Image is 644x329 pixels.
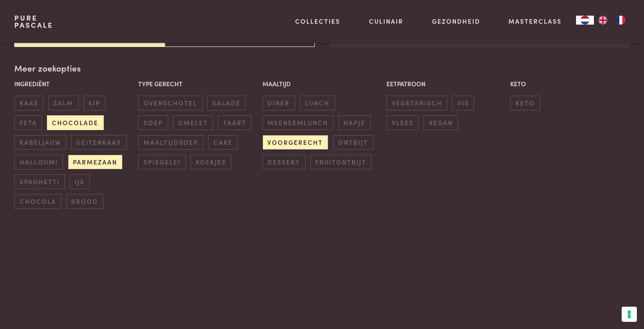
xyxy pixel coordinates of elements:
a: Gezondheid [432,17,480,26]
span: kabeljauw [14,135,66,150]
p: Maaltijd [263,79,382,89]
p: Keto [510,79,630,89]
span: omelet [173,115,213,130]
span: brood [66,194,103,209]
span: maaltijdsoep [138,135,203,150]
span: taart [218,115,251,130]
span: spiegelei [138,155,186,169]
span: vlees [386,115,419,130]
span: diner [263,96,295,110]
a: FR [612,16,630,25]
span: meeneemlunch [263,115,334,130]
div: Language [576,16,594,25]
ul: Language list [594,16,630,25]
span: fruitontbijt [310,155,372,169]
span: koekjes [191,155,231,169]
span: keto [510,96,540,110]
a: Collecties [295,17,340,26]
span: vis [452,96,474,110]
span: halloumi [14,155,63,169]
span: soep [138,115,168,130]
button: Uw voorkeuren voor toestemming voor trackingtechnologieën [622,307,637,322]
p: Eetpatroon [386,79,506,89]
a: NL [576,16,594,25]
p: Type gerecht [138,79,258,89]
span: kaas [14,96,43,110]
span: feta [14,115,42,130]
span: vegan [424,115,458,130]
span: ijs [70,174,90,189]
span: parmezaan [68,155,123,169]
span: lunch [300,96,335,110]
aside: Language selected: Nederlands [576,16,630,25]
span: ovenschotel [138,96,202,110]
span: vegetarisch [386,96,447,110]
span: dessert [263,155,305,169]
p: Ingrediënt [14,79,134,89]
a: Culinair [369,17,403,26]
span: hapje [339,115,371,130]
a: Masterclass [508,17,562,26]
span: voorgerecht [263,135,328,150]
span: kip [84,96,106,110]
span: cake [208,135,237,150]
span: ontbijt [333,135,373,150]
span: spaghetti [14,174,65,189]
span: zalm [48,96,79,110]
span: geitenkaas [71,135,127,150]
a: PurePascale [14,14,53,29]
span: chocola [14,194,61,209]
span: salade [207,96,246,110]
a: EN [594,16,612,25]
span: chocolade [47,115,104,130]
